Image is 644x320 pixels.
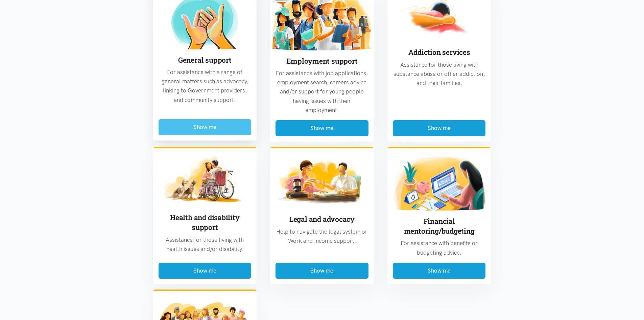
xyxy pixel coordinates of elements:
[276,120,368,136] button: Show me
[393,120,486,136] button: Show me
[393,216,486,236] h3: Financial mentoring/budgeting
[159,213,252,233] h3: Health and disability support
[393,47,486,57] h3: Addiction services
[159,55,252,65] h3: General support
[393,263,486,279] button: Show me
[159,235,252,254] p: Assistance for those living with health issues and/or disability.
[393,60,486,88] p: Assistance for those living with substance abuse or other addiction, and their families.
[159,263,252,279] button: Show me
[276,69,368,115] p: For assistance with job applications, employment search, careers advice and/or support for young ...
[276,214,368,224] h3: Legal and advocacy
[276,56,368,66] h3: Employment support
[159,119,252,135] button: Show me
[276,227,368,246] p: Help to navigate the legal system or Work and Income support.
[276,263,368,279] button: Show me
[393,239,486,257] p: For assistance with benefits or budgeting advice.
[159,68,252,105] p: For assistance with a range of general matters such as advocacy, linking to Government providers,...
